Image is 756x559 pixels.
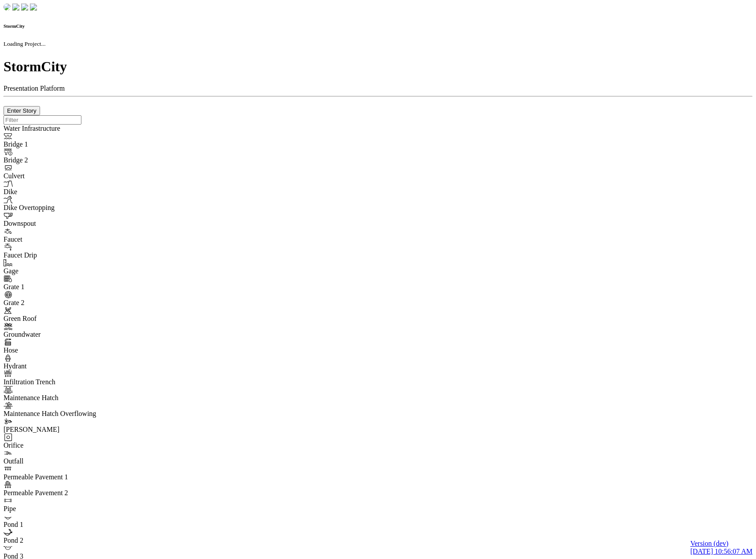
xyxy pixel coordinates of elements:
div: Permeable Pavement 1 [4,473,123,481]
div: Grate 2 [4,299,123,307]
h6: StormCity [4,23,752,29]
div: Pond 2 [4,537,123,544]
img: chi-fish-down.png [12,4,19,11]
div: Gage [4,267,123,275]
small: Loading Project... [4,40,46,47]
div: Hose [4,346,123,354]
div: Hydrant [4,362,123,370]
div: Downspout [4,220,123,228]
div: Green Roof [4,315,123,323]
div: Pond 1 [4,521,123,529]
button: Enter Story [4,106,40,115]
div: Culvert [4,172,123,180]
h1: StormCity [4,59,752,75]
div: Water Infrastructure [4,125,123,132]
div: Permeable Pavement 2 [4,489,123,497]
div: [PERSON_NAME] [4,426,123,434]
div: Pipe [4,505,123,513]
a: Version (dev) [DATE] 10:56:07 AM [690,540,752,555]
div: Infiltration Trench [4,378,123,386]
img: chi-fish-down.png [4,4,11,11]
span: [DATE] 10:56:07 AM [690,548,752,555]
div: Maintenance Hatch [4,394,123,402]
img: chi-fish-up.png [21,4,28,11]
div: Dike [4,188,123,196]
div: Bridge 1 [4,140,123,148]
input: Filter [4,115,81,125]
div: Bridge 2 [4,156,123,164]
div: Outfall [4,457,123,465]
div: Maintenance Hatch Overflowing [4,410,123,418]
img: chi-fish-blink.png [30,4,37,11]
div: Grate 1 [4,283,123,291]
div: Faucet Drip [4,251,123,259]
div: Orifice [4,441,123,449]
div: Dike Overtopping [4,204,123,212]
div: Groundwater [4,331,123,338]
div: Faucet [4,235,123,243]
span: Presentation Platform [4,85,65,92]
